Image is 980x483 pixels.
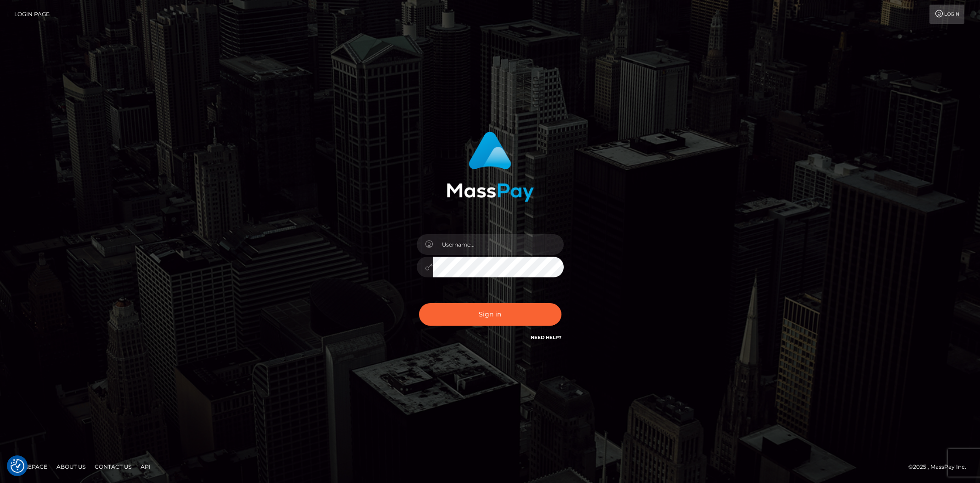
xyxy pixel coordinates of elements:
[11,459,24,473] button: Consent Preferences
[11,459,24,473] img: Revisit consent button
[433,234,564,255] input: Username...
[531,334,561,340] a: Need Help?
[137,460,154,474] a: API
[908,462,973,472] div: © 2025 , MassPay Inc.
[14,5,50,24] a: Login Page
[53,460,89,474] a: About Us
[447,132,534,202] img: MassPay Login
[419,303,561,326] button: Sign in
[91,460,135,474] a: Contact Us
[929,5,964,24] a: Login
[10,460,51,474] a: Homepage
